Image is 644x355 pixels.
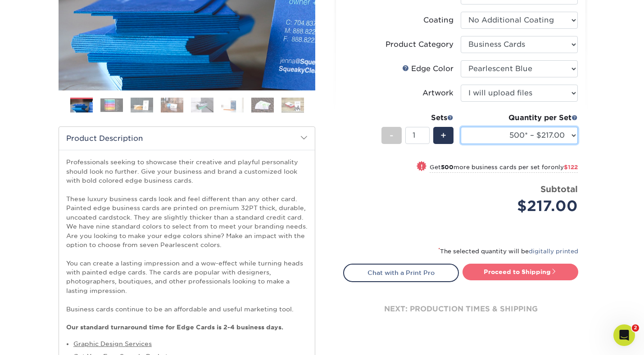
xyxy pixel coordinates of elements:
[632,324,639,332] span: 2
[161,97,183,113] img: Business Cards 04
[423,15,454,26] div: Coating
[564,164,578,171] span: $122
[66,157,308,332] p: Professionals seeking to showcase their creative and playful personality should look no further. ...
[73,340,152,347] a: Graphic Design Services
[551,164,578,171] span: only
[191,97,213,113] img: Business Cards 05
[251,97,274,113] img: Business Cards 07
[613,324,635,346] iframe: Intercom live chat
[438,248,578,255] small: The selected quantity will be
[441,164,454,171] strong: 500
[381,112,454,123] div: Sets
[70,94,93,117] img: Business Cards 01
[440,129,446,142] span: +
[385,39,454,50] div: Product Category
[402,63,454,74] div: Edge Color
[281,97,304,113] img: Business Cards 08
[421,162,423,171] span: !
[131,97,153,113] img: Business Cards 03
[463,264,578,280] a: Proceed to Shipping
[2,328,77,352] iframe: Google Customer Reviews
[221,97,244,113] img: Business Cards 06
[100,98,123,112] img: Business Cards 02
[66,324,283,331] strong: Our standard turnaround time for Edge Cards is 2-4 business days.
[422,88,454,99] div: Artwork
[59,127,315,150] h2: Product Description
[343,282,578,336] div: next: production times & shipping
[430,164,578,173] small: Get more business cards per set for
[467,195,578,217] div: $217.00
[343,264,459,282] a: Chat with a Print Pro
[390,129,394,142] span: -
[461,112,578,123] div: Quantity per Set
[540,184,578,194] strong: Subtotal
[529,248,578,255] a: digitally printed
